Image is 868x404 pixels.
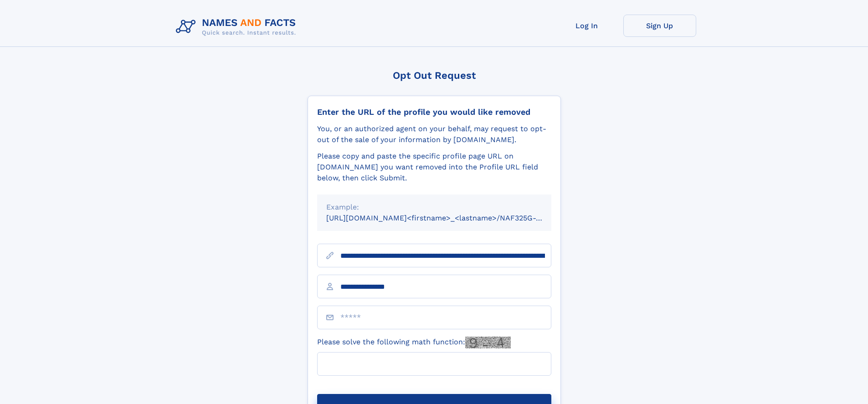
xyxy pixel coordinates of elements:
div: Example: [326,202,542,213]
div: Please copy and paste the specific profile page URL on [DOMAIN_NAME] you want removed into the Pr... [317,151,551,184]
a: Log In [550,15,623,37]
small: [URL][DOMAIN_NAME]<firstname>_<lastname>/NAF325G-xxxxxxxx [326,214,569,222]
label: Please solve the following math function: [317,337,511,348]
a: Sign Up [623,15,696,37]
img: Logo Names and Facts [172,15,303,39]
div: Opt Out Request [308,70,561,81]
div: You, or an authorized agent on your behalf, may request to opt-out of the sale of your informatio... [317,123,551,145]
div: Enter the URL of the profile you would like removed [317,107,551,117]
